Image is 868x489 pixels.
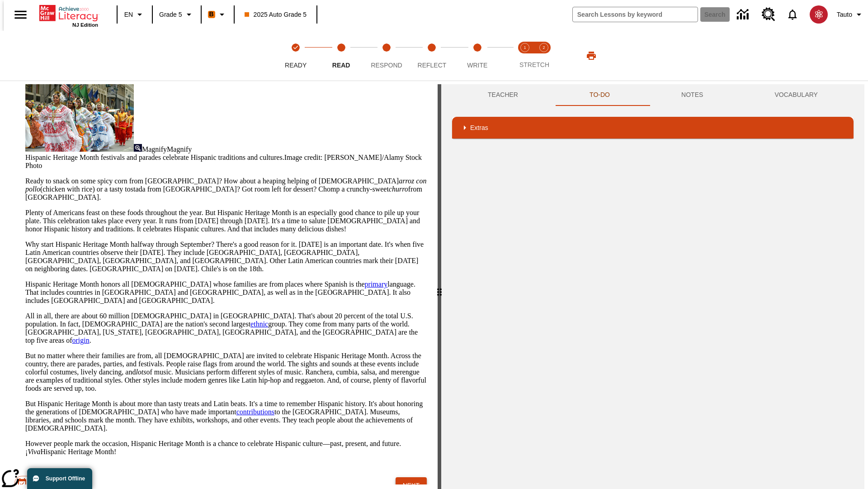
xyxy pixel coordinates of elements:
em: arroz con pollo [25,177,426,193]
a: Data Center [731,2,756,27]
button: Write step 5 of 5 [451,31,504,81]
button: Respond step 3 of 5 [360,31,413,81]
span: Ready [285,62,307,69]
div: Home [39,3,98,28]
span: Hispanic Heritage Month festivals and parades celebrate Hispanic traditions and cultures. [25,153,284,161]
span: Magnify [167,145,192,153]
span: STRETCH [519,61,549,68]
div: Instructional Panel Tabs [452,84,854,106]
span: Image credit: [PERSON_NAME]/Alamy Stock Photo [25,153,422,169]
p: Hispanic Heritage Month honors all [DEMOGRAPHIC_DATA] whose families are from places where Spanis... [25,280,427,305]
button: NOTES [646,84,739,106]
button: VOCABULARY [739,84,854,106]
img: avatar image [810,5,828,24]
em: lots [136,368,146,376]
div: Extras [452,117,854,139]
p: However people mark the occasion, Hispanic Heritage Month is a chance to celebrate Hispanic cultu... [25,440,427,456]
p: But Hispanic Heritage Month is about more than tasty treats and Latin beats. It's a time to remem... [25,400,427,432]
button: Teacher [452,84,554,106]
span: Support Offline [46,475,85,482]
img: Magnify [134,144,142,152]
button: Select a new avatar [804,3,833,26]
span: Grade 5 [159,10,182,19]
text: 2 [542,45,545,50]
span: EN [124,10,133,19]
span: [DATE] - [DATE] [25,479,77,486]
button: Read step 2 of 5 [315,31,367,81]
div: activity [441,84,864,489]
button: Boost Class color is orange. Change class color [204,6,231,23]
p: All in all, there are about 60 million [DEMOGRAPHIC_DATA] in [GEOGRAPHIC_DATA]. That's about 20 p... [25,312,427,345]
a: contributions [236,408,274,416]
p: But no matter where their families are from, all [DEMOGRAPHIC_DATA] are invited to celebrate Hisp... [25,352,427,393]
p: Why start Hispanic Heritage Month halfway through September? There's a good reason for it. [DATE]... [25,240,427,273]
span: Write [467,62,487,69]
button: Open side menu [7,1,34,28]
button: Grade: Grade 5, Select a grade [156,6,198,23]
button: Profile/Settings [833,6,868,23]
a: Resource Center, Will open in new tab [756,2,781,27]
span: Reflect [418,62,447,69]
a: Notifications [781,3,804,26]
em: churro [389,185,408,193]
span: Magnify [142,145,167,153]
div: reading [4,84,438,484]
span: Read [332,62,350,69]
img: A photograph of Hispanic women participating in a parade celebrating Hispanic culture. The women ... [25,79,134,152]
a: primary [365,280,388,288]
a: origin [72,336,90,344]
p: Ready to snack on some spicy corn from [GEOGRAPHIC_DATA]? How about a heaping helping of [DEMOGRA... [25,177,427,201]
span: Respond [371,62,402,69]
button: Stretch Respond step 2 of 2 [531,31,557,81]
button: TO-DO [554,84,646,106]
span: Tauto [837,10,852,19]
p: Plenty of Americans feast on these foods throughout the year. But Hispanic Heritage Month is an e... [25,209,427,233]
em: Viva [28,448,40,455]
a: ethnic [250,320,268,328]
button: Stretch Read step 1 of 2 [512,31,538,81]
button: Print [577,48,606,64]
button: Support Offline [27,468,92,489]
input: search field [573,7,698,22]
button: Reflect step 4 of 5 [406,31,458,81]
span: NJ Edition [72,22,98,28]
text: 1 [524,45,526,50]
div: Press Enter or Spacebar and then press right and left arrow keys to move the slider [438,84,441,489]
button: Ready(Step completed) step 1 of 5 [269,31,322,81]
span: B [209,9,214,20]
p: Extras [470,123,488,133]
span: 2025 Auto Grade 5 [245,10,307,19]
button: Language: EN, Select a language [120,6,149,23]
